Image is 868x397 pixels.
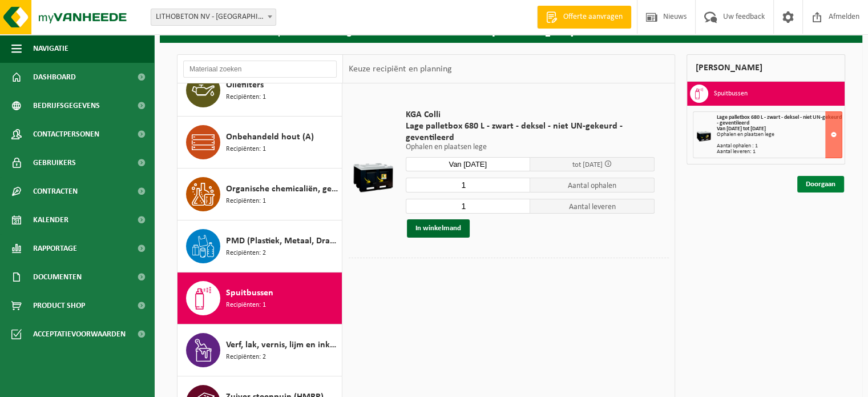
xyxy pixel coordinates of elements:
[183,61,337,78] input: Materiaal zoeken
[530,178,655,193] span: Aantal ophalen
[717,132,842,138] div: Ophalen en plaatsen lege
[717,143,842,149] div: Aantal ophalen : 1
[33,291,85,320] span: Product Shop
[226,300,266,311] span: Recipiënten: 1
[714,85,748,103] h3: Spuitbussen
[33,177,78,206] span: Contracten
[33,320,126,348] span: Acceptatievoorwaarden
[406,121,655,143] span: Lage palletbox 680 L - zwart - deksel - niet UN-gekeurd - geventileerd
[33,63,76,91] span: Dashboard
[797,176,844,193] a: Doorgaan
[717,149,842,155] div: Aantal leveren: 1
[406,109,655,121] span: KGA Colli
[343,55,457,83] div: Keuze recipiënt en planning
[226,286,273,300] span: Spuitbussen
[687,54,845,82] div: [PERSON_NAME]
[151,9,276,26] span: LITHOBETON NV - SNAASKERKE
[177,65,342,117] button: Oliefilters Recipiënten: 1
[560,11,625,23] span: Offerte aanvragen
[537,6,631,29] a: Offerte aanvragen
[717,114,842,126] span: Lage palletbox 680 L - zwart - deksel - niet UN-gekeurd - geventileerd
[33,91,100,120] span: Bedrijfsgegevens
[530,199,655,214] span: Aantal leveren
[572,161,603,169] span: tot [DATE]
[407,219,470,238] button: In winkelmand
[33,120,99,149] span: Contactpersonen
[226,130,314,144] span: Onbehandeld hout (A)
[406,143,655,151] p: Ophalen en plaatsen lege
[177,117,342,169] button: Onbehandeld hout (A) Recipiënten: 1
[226,182,339,196] span: Organische chemicaliën, gevaarlijk, pasteus
[33,234,77,263] span: Rapportage
[177,169,342,220] button: Organische chemicaliën, gevaarlijk, pasteus Recipiënten: 1
[406,157,530,171] input: Selecteer datum
[33,206,68,234] span: Kalender
[177,220,342,272] button: PMD (Plastiek, Metaal, Drankkartons) (bedrijven) Recipiënten: 2
[717,126,766,132] strong: Van [DATE] tot [DATE]
[151,9,276,25] span: LITHOBETON NV - SNAASKERKE
[226,338,339,352] span: Verf, lak, vernis, lijm en inkt, industrieel in kleinverpakking
[226,234,339,248] span: PMD (Plastiek, Metaal, Drankkartons) (bedrijven)
[226,92,266,103] span: Recipiënten: 1
[226,248,266,259] span: Recipiënten: 2
[226,352,266,363] span: Recipiënten: 2
[177,324,342,376] button: Verf, lak, vernis, lijm en inkt, industrieel in kleinverpakking Recipiënten: 2
[33,149,76,177] span: Gebruikers
[33,263,82,291] span: Documenten
[226,78,264,92] span: Oliefilters
[177,272,342,324] button: Spuitbussen Recipiënten: 1
[226,196,266,207] span: Recipiënten: 1
[226,144,266,155] span: Recipiënten: 1
[33,34,68,63] span: Navigatie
